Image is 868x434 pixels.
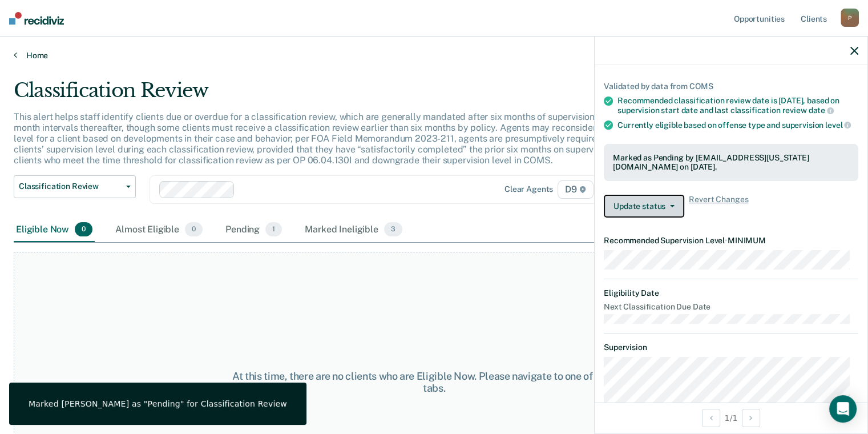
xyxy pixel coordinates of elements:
[604,343,858,352] dt: Supervision
[841,9,859,27] div: P
[9,12,64,25] img: Recidiviz
[14,79,665,111] div: Classification Review
[29,399,287,409] div: Marked [PERSON_NAME] as "Pending" for Classification Review
[825,120,851,130] span: level
[265,222,282,237] span: 1
[604,288,858,298] dt: Eligibility Date
[185,222,203,237] span: 0
[113,218,205,243] div: Almost Eligible
[742,409,760,427] button: Next Opportunity
[725,236,728,245] span: •
[14,218,95,243] div: Eligible Now
[689,195,748,218] span: Revert Changes
[808,106,833,115] span: date
[75,222,92,237] span: 0
[19,182,122,191] span: Classification Review
[558,180,594,199] span: D9
[604,236,858,246] dt: Recommended Supervision Level MINIMUM
[617,120,858,130] div: Currently eligible based on offense type and supervision
[302,218,405,243] div: Marked Ineligible
[613,153,849,172] div: Marked as Pending by [EMAIL_ADDRESS][US_STATE][DOMAIN_NAME] on [DATE].
[702,409,720,427] button: Previous Opportunity
[223,218,284,243] div: Pending
[604,82,858,91] div: Validated by data from COMS
[504,184,553,194] div: Clear agents
[604,302,858,312] dt: Next Classification Due Date
[595,403,867,433] div: 1 / 1
[14,111,662,166] p: This alert helps staff identify clients due or overdue for a classification review, which are gen...
[224,370,644,395] div: At this time, there are no clients who are Eligible Now. Please navigate to one of the other tabs.
[829,395,857,423] div: Open Intercom Messenger
[617,96,858,115] div: Recommended classification review date is [DATE], based on supervision start date and last classi...
[604,195,684,218] button: Update status
[384,222,402,237] span: 3
[14,50,854,61] a: Home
